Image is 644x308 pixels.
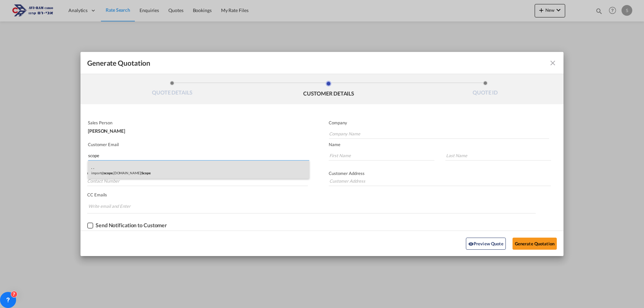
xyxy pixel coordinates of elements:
div: Send Notification to Customer [96,222,167,228]
md-icon: icon-close fg-AAA8AD cursor m-0 [549,59,557,67]
li: CUSTOMER DETAILS [251,81,407,99]
p: Contact [87,171,308,176]
md-checkbox: Checkbox No Ink [87,222,167,229]
md-chips-wrap: Chips container. Enter the text area, then type text, and press enter to add a chip. [87,200,536,213]
button: icon-eyePreview Quote [466,238,506,250]
li: QUOTE ID [407,81,563,99]
p: Company [329,120,549,125]
input: Last Name [445,150,551,161]
input: Customer Address [329,176,551,186]
button: Generate Quotation [513,238,557,250]
span: Generate Quotation [87,59,150,67]
md-dialog: Generate QuotationQUOTE ... [80,52,563,256]
input: Chips input. [88,201,139,211]
p: Customer Email [88,142,309,147]
p: Sales Person [88,120,308,125]
input: First Name [329,150,434,161]
div: [PERSON_NAME] [88,125,308,133]
span: Customer Address [329,171,365,176]
p: Name [329,142,563,147]
md-icon: icon-eye [468,241,474,247]
input: Company Name [329,129,549,139]
p: CC Emails [87,192,536,197]
input: Contact Number [87,176,308,186]
input: Search by Customer Name/Email Id/Company [88,150,309,161]
li: QUOTE DETAILS [94,81,251,99]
